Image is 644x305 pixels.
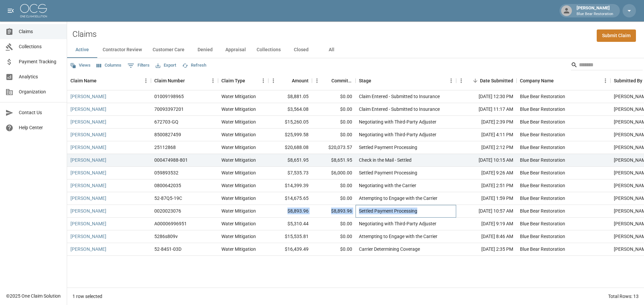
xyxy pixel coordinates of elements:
[456,71,517,90] div: Date Submitted
[19,88,61,95] span: Organization
[520,182,565,189] div: Blue Bear Restoration
[359,195,437,202] div: Attempting to Engage with the Carrier
[268,154,312,167] div: $8,651.95
[312,90,356,103] div: $0.00
[600,76,610,86] button: Menu
[520,246,565,252] div: Blue Bear Restoration
[19,73,61,80] span: Analytics
[312,205,356,218] div: $8,893.96
[322,76,331,85] button: Sort
[456,243,517,256] div: [DATE] 2:35 PM
[220,42,251,58] button: Appraisal
[141,76,151,86] button: Menu
[312,71,356,90] div: Committed Amount
[359,93,440,100] div: Claim Entered - Submitted to Insurance
[554,76,563,85] button: Sort
[520,106,565,112] div: Blue Bear Restoration
[154,131,181,138] div: 8500827459
[359,71,371,90] div: Stage
[221,195,256,202] div: Water Mitigation
[359,157,412,163] div: Check in the Mail - Settled
[359,233,437,240] div: Attempting to Engage with the Carrier
[268,103,312,116] div: $3,564.08
[95,60,123,71] button: Select columns
[70,195,106,202] a: [PERSON_NAME]
[312,103,356,116] div: $0.00
[70,169,106,176] a: [PERSON_NAME]
[282,76,292,85] button: Sort
[456,141,517,154] div: [DATE] 2:12 PM
[312,167,356,179] div: $6,000.00
[312,141,356,154] div: $20,073.57
[359,106,440,112] div: Claim Entered - Submitted to Insurance
[72,293,102,300] div: 1 row selected
[480,71,513,90] div: Date Submitted
[154,106,184,112] div: 70093397201
[359,220,436,227] div: Negotiating with Third-Party Adjuster
[268,218,312,230] div: $5,310.44
[70,106,106,112] a: [PERSON_NAME]
[70,233,106,240] a: [PERSON_NAME]
[245,76,255,85] button: Sort
[126,60,151,71] button: Show filters
[268,116,312,129] div: $15,260.05
[154,233,178,240] div: 5286s809v
[268,76,278,86] button: Menu
[456,230,517,243] div: [DATE] 8:46 AM
[268,167,312,179] div: $7,535.73
[371,76,381,85] button: Sort
[19,58,61,65] span: Payment Tracking
[72,29,97,39] h2: Claims
[520,220,565,227] div: Blue Bear Restoration
[268,129,312,141] div: $25,999.58
[312,76,322,86] button: Menu
[221,93,256,100] div: Water Mitigation
[312,192,356,205] div: $0.00
[97,42,147,58] button: Contractor Review
[154,93,184,100] div: 01009198965
[520,208,565,214] div: Blue Bear Restoration
[520,144,565,151] div: Blue Bear Restoration
[312,129,356,141] div: $0.00
[221,144,256,151] div: Water Mitigation
[221,71,245,90] div: Claim Type
[359,182,416,189] div: Negotiating with the Carrier
[147,42,190,58] button: Customer Care
[221,119,256,125] div: Water Mitigation
[517,71,610,90] div: Company Name
[316,42,346,58] button: All
[286,42,316,58] button: Closed
[268,230,312,243] div: $15,535.81
[154,182,181,189] div: 0800642035
[70,144,106,151] a: [PERSON_NAME]
[456,90,517,103] div: [DATE] 12:30 PM
[185,76,194,85] button: Sort
[154,195,182,202] div: 52-87Q5-19C
[6,293,61,299] div: © 2025 One Claim Solution
[258,76,268,86] button: Menu
[154,220,187,227] div: A00006996951
[471,76,480,85] button: Sort
[221,169,256,176] div: Water Mitigation
[614,71,642,90] div: Submitted By
[312,218,356,230] div: $0.00
[154,119,178,125] div: 672703-GQ
[268,71,312,90] div: Amount
[190,42,220,58] button: Denied
[456,179,517,192] div: [DATE] 2:51 PM
[208,76,218,86] button: Menu
[19,28,61,35] span: Claims
[359,131,436,138] div: Negotiating with Third-Party Adjuster
[608,293,639,300] div: Total Rows: 13
[67,71,151,90] div: Claim Name
[268,192,312,205] div: $14,675.65
[312,116,356,129] div: $0.00
[221,246,256,252] div: Water Mitigation
[577,11,613,17] p: Blue Bear Restoration
[520,71,554,90] div: Company Name
[67,42,644,58] div: dynamic tabs
[221,106,256,112] div: Water Mitigation
[520,233,565,240] div: Blue Bear Restoration
[356,71,456,90] div: Stage
[221,233,256,240] div: Water Mitigation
